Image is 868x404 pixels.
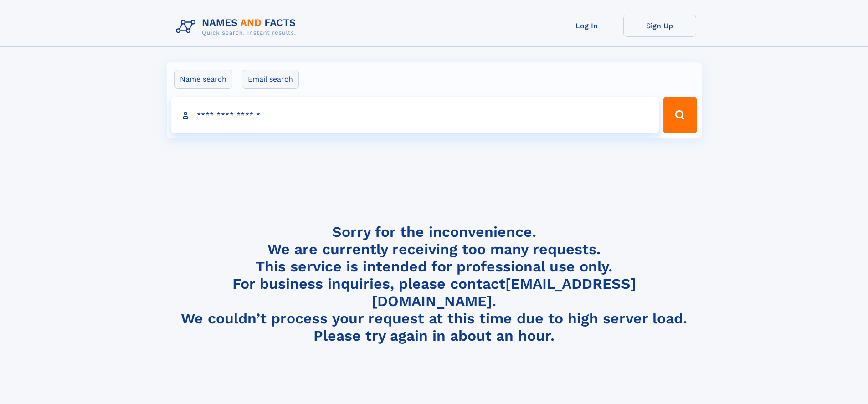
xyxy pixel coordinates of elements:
[172,223,696,345] h4: Sorry for the inconvenience. We are currently receiving too many requests. This service is intend...
[171,97,659,133] input: search input
[172,15,303,39] img: Logo Names and Facts
[623,15,696,37] a: Sign Up
[242,70,299,89] label: Email search
[663,97,697,133] button: Search Button
[550,15,623,37] a: Log In
[372,275,636,310] a: [EMAIL_ADDRESS][DOMAIN_NAME]
[174,70,232,89] label: Name search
